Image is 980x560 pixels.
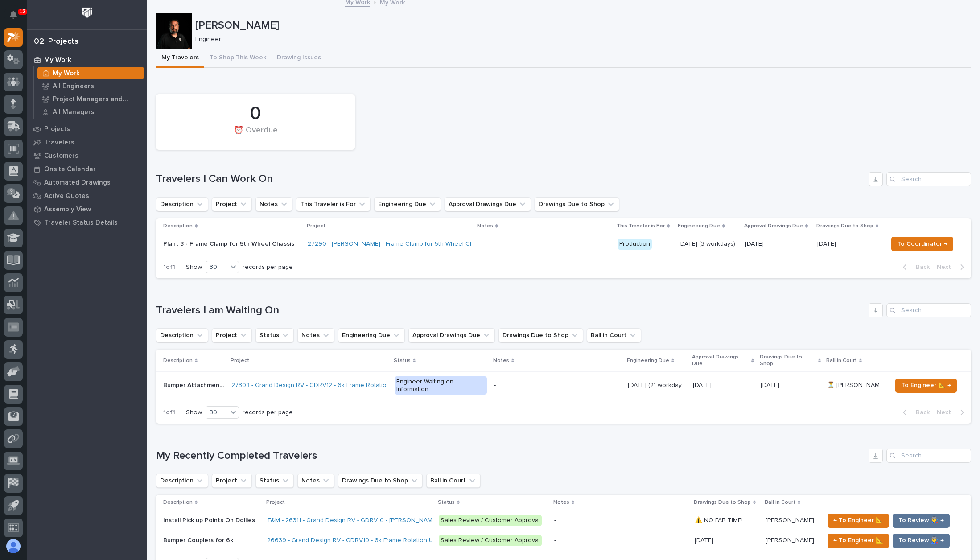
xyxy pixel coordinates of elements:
p: [DATE] (3 workdays) [679,240,738,248]
button: Project [212,474,252,488]
div: - [554,517,556,524]
a: 27308 - Grand Design RV - GDRV12 - 6k Frame Rotation Unit [231,382,403,389]
span: ← To Engineer 📐 [833,535,883,546]
p: 1 of 1 [156,402,182,424]
h1: My Recently Completed Travelers [156,449,865,462]
p: This Traveler is For [617,221,665,231]
p: Engineering Due [678,221,720,231]
button: Description [156,474,208,488]
a: 26639 - Grand Design RV - GDRV10 - 6k Frame Rotation Unit [267,537,440,544]
button: Approval Drawings Due [445,197,531,211]
button: This Traveler is For [296,197,371,211]
div: - [554,537,556,544]
button: Project [212,328,252,342]
button: Description [156,328,208,342]
p: Ball in Court [826,356,857,366]
a: T&M - 26311 - Grand Design RV - GDRV10 - [PERSON_NAME] Cart [267,517,452,524]
p: Approval Drawings Due [692,352,749,369]
div: Notifications12 [11,11,23,25]
button: Notifications [4,5,23,24]
p: ⏳ [PERSON_NAME] [827,380,886,389]
span: ← To Engineer 📐 [833,515,883,526]
a: 27290 - [PERSON_NAME] - Frame Clamp for 5th Wheel Chassis [308,240,488,248]
button: To Shop This Week [204,49,272,68]
p: Engineering Due [627,356,669,366]
p: 12 [20,8,25,15]
button: Next [933,263,971,271]
p: Status [394,356,411,366]
div: Search [886,303,971,317]
p: 1 of 1 [156,256,182,278]
p: Plant 3 - Frame Clamp for 5th Wheel Chassis [163,240,301,248]
button: Notes [297,328,334,342]
div: ⏰ Overdue [171,126,340,144]
p: Install Pick up Points On Dollies [163,515,257,524]
button: Next [933,408,971,416]
button: Back [896,263,933,271]
a: My Work [34,67,147,79]
a: All Managers [34,106,147,118]
span: Back [910,263,930,271]
button: users-avatar [4,537,23,556]
button: Drawings Due to Shop [498,328,583,342]
div: 30 [206,408,227,417]
div: 02. Projects [34,37,78,47]
p: [PERSON_NAME] [766,515,816,524]
button: To Review 👨‍🏭 → [893,514,950,528]
p: My Work [44,56,71,64]
p: Ball in Court [765,498,795,507]
p: Approval Drawings Due [744,221,803,231]
div: 30 [206,263,227,272]
p: [DATE] (21 workdays) [628,380,688,389]
p: [DATE] [693,382,754,389]
p: All Engineers [53,82,94,91]
button: Ball in Court [587,328,641,342]
p: Description [163,221,193,231]
a: Customers [27,149,147,162]
p: ⚠️ NO FAB TIME! [695,515,745,524]
tr: Bumper Couplers for 6kBumper Couplers for 6k 26639 - Grand Design RV - GDRV10 - 6k Frame Rotation... [156,531,971,551]
p: Active Quotes [44,192,89,200]
p: Bumper Couplers for 6k [163,535,235,544]
button: Drawing Issues [272,49,326,68]
p: All Managers [53,108,95,116]
span: To Engineer 📐 → [901,380,951,391]
p: Show [186,264,202,271]
a: Assembly View [27,202,147,216]
p: Project [231,356,249,366]
p: Project Managers and Engineers [53,95,140,103]
p: Traveler Status Details [44,219,118,227]
a: My Work [27,53,147,66]
span: Next [937,408,956,416]
h1: Travelers I Can Work On [156,173,865,185]
div: Production [618,239,652,250]
button: Notes [255,197,292,211]
button: Drawings Due to Shop [338,474,423,488]
p: Engineer [195,36,964,43]
button: Status [255,328,294,342]
input: Search [886,449,971,463]
p: Automated Drawings [44,179,111,187]
p: Notes [493,356,509,366]
p: [PERSON_NAME] [195,19,968,32]
p: Drawings Due to Shop [816,221,873,231]
p: My Work [53,70,80,78]
div: Sales Review / Customer Approval [439,535,542,546]
p: Assembly View [44,206,91,214]
div: - [478,240,480,248]
button: Ball in Court [426,474,481,488]
p: Notes [477,221,493,231]
div: Search [886,172,971,186]
tr: Install Pick up Points On DolliesInstall Pick up Points On Dollies T&M - 26311 - Grand Design RV ... [156,511,971,531]
p: Projects [44,125,70,133]
button: Engineering Due [338,328,405,342]
p: [DATE] [761,380,781,389]
button: ← To Engineer 📐 [828,514,889,528]
a: Travelers [27,136,147,149]
button: Status [255,474,294,488]
p: Drawings Due to Shop [760,352,816,369]
p: [DATE] [745,240,810,248]
p: [DATE] [817,239,838,248]
p: Description [163,498,193,507]
tr: Plant 3 - Frame Clamp for 5th Wheel Chassis27290 - [PERSON_NAME] - Frame Clamp for 5th Wheel Chas... [156,234,971,254]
